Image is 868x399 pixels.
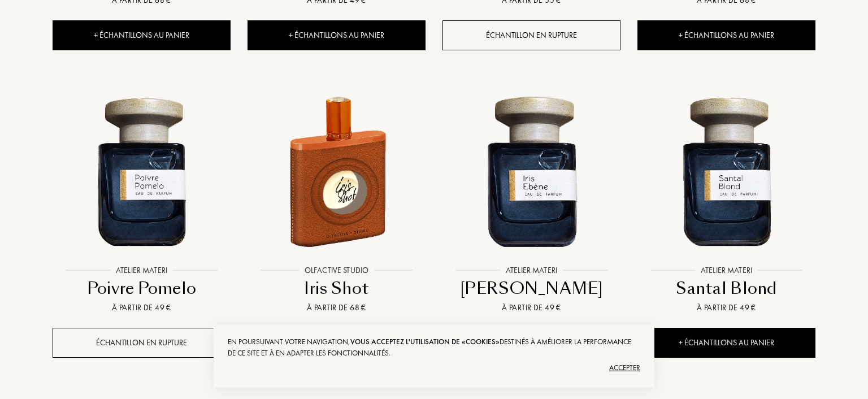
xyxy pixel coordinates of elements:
[642,302,811,314] div: À partir de 49 €
[350,337,500,346] span: vous acceptez l'utilisation de «cookies»
[53,70,231,328] a: Poivre Pomelo Atelier MateriAtelier MateriPoivre PomeloÀ partir de 49 €
[442,20,620,50] div: Échantillon en rupture
[248,20,426,50] div: + Échantillons au panier
[249,83,424,258] img: Iris Shot Olfactive Studio
[248,70,426,328] a: Iris Shot Olfactive StudioOlfactive StudioIris ShotÀ partir de 68 €
[637,328,815,358] div: + Échantillons au panier
[639,83,814,258] img: Santal Blond Atelier Materi
[442,70,620,328] a: Iris Ebène Atelier MateriAtelier Materi[PERSON_NAME]À partir de 49 €
[447,302,616,314] div: À partir de 49 €
[228,336,640,359] div: En poursuivant votre navigation, destinés à améliorer la performance de ce site et à en adapter l...
[53,20,231,50] div: + Échantillons au panier
[637,20,815,50] div: + Échantillons au panier
[444,83,619,258] img: Iris Ebène Atelier Materi
[53,328,231,358] div: Échantillon en rupture
[54,83,229,258] img: Poivre Pomelo Atelier Materi
[637,70,815,328] a: Santal Blond Atelier MateriAtelier MateriSantal BlondÀ partir de 49 €
[57,302,226,314] div: À partir de 49 €
[252,302,421,314] div: À partir de 68 €
[228,359,640,377] div: Accepter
